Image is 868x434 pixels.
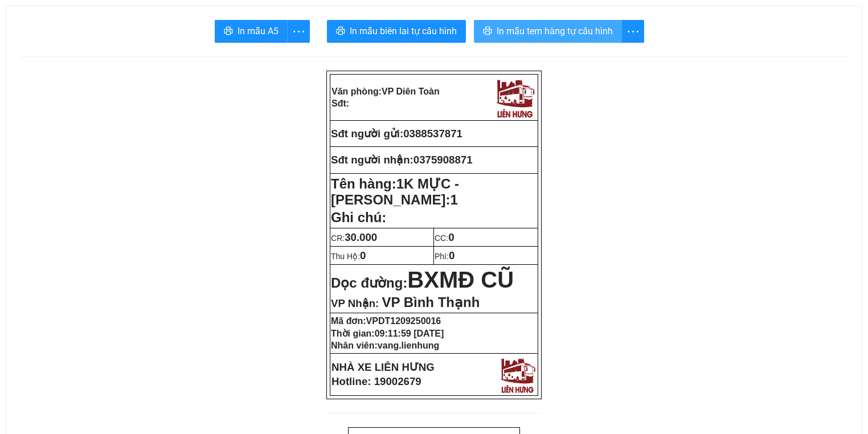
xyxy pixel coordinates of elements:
[493,76,537,119] img: logo
[331,375,421,387] strong: Hotline: 19002679
[448,231,454,243] span: 0
[122,14,167,62] img: logo
[378,341,439,350] span: vang.lienhung
[331,329,444,338] strong: Thời gian:
[498,355,537,394] img: logo
[331,99,349,108] strong: Sđt:
[4,6,94,18] strong: Nhà xe Liên Hưng
[413,154,473,166] span: 0375908871
[497,24,613,38] span: In mẫu tem hàng tự cấu hình
[331,176,459,207] strong: Tên hàng:
[4,20,117,69] strong: VP: 77 [GEOGRAPHIC_DATA][PERSON_NAME][GEOGRAPHIC_DATA]
[621,20,644,43] button: more
[287,20,310,43] button: more
[345,231,377,243] span: 30.000
[435,234,455,243] span: CC:
[331,87,440,96] strong: Văn phòng:
[47,74,124,86] strong: Phiếu gửi hàng
[382,294,480,310] span: VP Bình Thạnh
[215,20,288,43] button: printerIn mẫu A5
[331,128,403,140] strong: Sđt người gửi:
[331,297,379,309] span: VP Nhận:
[366,316,441,326] span: VPDT1209250016
[331,176,459,207] span: 1K MỰC -[PERSON_NAME]:
[331,154,413,166] strong: Sđt người nhận:
[331,341,439,350] strong: Nhân viên:
[331,234,377,243] span: CR:
[331,210,386,225] span: Ghi chú:
[238,24,279,38] span: In mẫu A5
[483,26,492,37] span: printer
[331,275,514,290] strong: Dọc đường:
[331,252,366,261] span: Thu Hộ:
[375,329,444,338] span: 09:11:59 [DATE]
[288,24,309,39] span: more
[331,361,435,373] strong: NHÀ XE LIÊN HƯNG
[360,249,366,261] span: 0
[331,316,441,326] strong: Mã đơn:
[224,26,233,37] span: printer
[450,192,457,207] span: 1
[336,26,345,37] span: printer
[403,128,462,140] span: 0388537871
[382,87,440,96] span: VP Diên Toàn
[474,20,622,43] button: printerIn mẫu tem hàng tự cấu hình
[407,267,514,292] span: BXMĐ CŨ
[435,252,455,261] span: Phí:
[350,24,457,38] span: In mẫu biên lai tự cấu hình
[449,249,455,261] span: 0
[327,20,466,43] button: printerIn mẫu biên lai tự cấu hình
[622,24,644,39] span: more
